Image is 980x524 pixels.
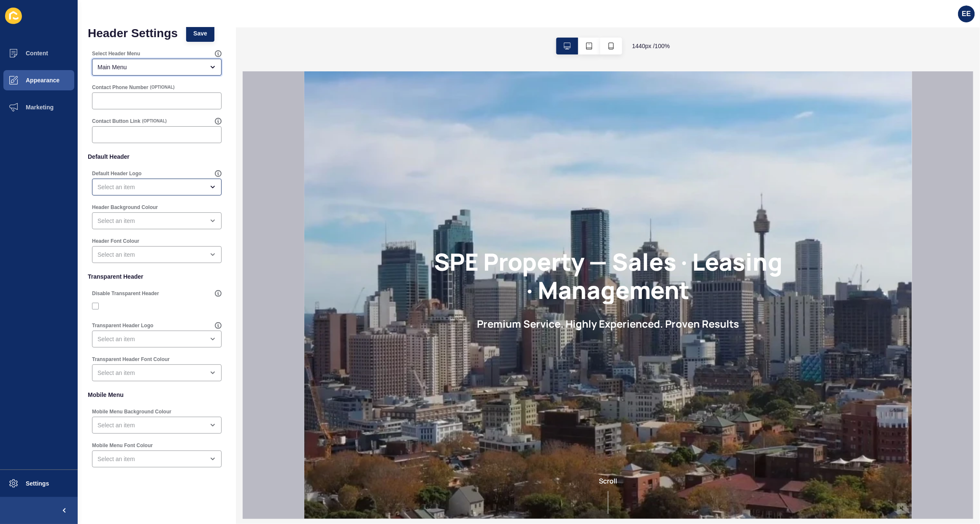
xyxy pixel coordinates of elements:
[88,386,226,404] p: Mobile Menu
[142,118,167,124] span: (OPTIONAL)
[92,356,170,363] label: Transparent Header Font Colour
[173,246,435,258] h2: Premium Service. Highly Experienced. Proven Results
[92,118,141,125] label: Contact Button Link
[92,290,159,297] label: Disable Transparent Header
[127,176,480,233] h1: SPE Property — Sales · Leasing · Management
[92,59,222,76] div: open menu
[193,29,207,38] span: Save
[92,170,141,177] label: Default Header Logo
[92,179,222,195] div: open menu
[92,322,153,329] label: Transparent Header Logo
[632,42,670,50] span: 1440 px / 100 %
[88,267,226,286] p: Transparent Header
[3,405,604,443] div: Scroll
[92,50,140,57] label: Select Header Menu
[92,212,222,229] div: open menu
[92,238,139,244] label: Header Font Colour
[92,84,148,91] label: Contact Phone Number
[962,10,971,18] span: EE
[150,84,174,90] span: (OPTIONAL)
[88,29,178,38] h1: Header Settings
[92,408,171,415] label: Mobile Menu Background Colour
[88,147,226,166] p: Default Header
[92,246,222,263] div: open menu
[186,25,214,42] button: Save
[92,204,158,211] label: Header Background Colour
[92,364,222,381] div: open menu
[92,451,222,467] div: open menu
[92,442,153,449] label: Mobile Menu Font Colour
[92,331,222,348] div: open menu
[92,417,222,434] div: open menu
